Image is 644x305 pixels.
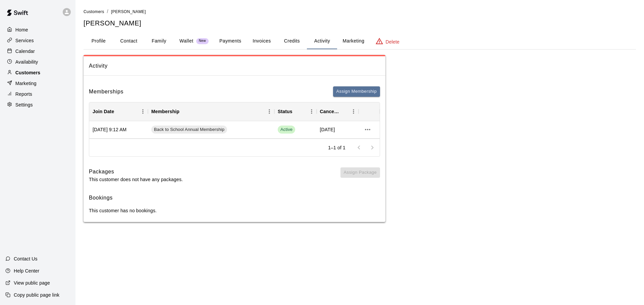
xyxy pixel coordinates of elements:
button: Sort [179,107,189,116]
button: Sort [339,107,348,116]
div: basic tabs example [84,33,636,49]
span: Back to School Annual Membership [151,127,227,133]
button: Family [144,33,174,49]
h5: [PERSON_NAME] [84,19,636,28]
p: Contact Us [14,255,38,262]
span: Active [278,126,295,134]
span: Activity [89,62,380,70]
div: Membership [151,102,179,121]
a: Services [5,35,70,46]
a: Settings [5,100,70,110]
a: Marketing [5,78,70,88]
button: Assign Membership [333,86,380,97]
span: You don't have any packages [340,167,380,183]
p: Customers [15,69,40,76]
button: Menu [264,106,274,117]
button: Activity [307,33,337,49]
h6: Bookings [89,194,380,202]
p: Delete [386,39,399,45]
div: Membership [148,102,274,121]
button: Sort [292,107,302,116]
h6: Memberships [89,87,123,96]
button: Contact [114,33,144,49]
p: Reports [15,91,32,97]
button: Marketing [337,33,370,49]
p: Services [15,37,34,44]
span: Customers [84,9,104,14]
p: Settings [15,101,33,108]
p: Home [15,26,28,33]
a: Home [5,25,70,35]
p: Marketing [15,80,37,87]
h6: Packages [89,167,183,176]
p: This customer does not have any packages. [89,176,183,183]
div: Cancel Date [320,102,339,121]
button: Menu [307,106,317,117]
button: Payments [214,33,247,49]
div: [DATE] 9:12 AM [89,121,148,139]
span: [PERSON_NAME] [111,9,146,14]
button: Sort [114,107,123,116]
a: Back to School Annual Membership [151,126,229,134]
div: Join Date [89,102,148,121]
a: Customers [5,68,70,78]
p: 1–1 of 1 [328,144,345,151]
span: New [196,39,209,43]
p: Help Center [14,268,39,274]
p: View public page [14,280,50,286]
div: Join Date [93,102,114,121]
button: Profile [84,33,114,49]
p: Copy public page link [14,292,59,298]
nav: breadcrumb [84,8,636,15]
div: Status [274,102,317,121]
a: Calendar [5,46,70,56]
p: Availability [15,59,38,65]
li: / [107,8,108,15]
p: Wallet [179,37,194,45]
button: Menu [138,106,148,117]
div: Cancel Date [317,102,359,121]
a: Availability [5,57,70,67]
p: Calendar [15,48,35,55]
button: Credits [277,33,307,49]
button: more actions [362,124,373,135]
span: [DATE] [320,126,335,133]
div: Status [278,102,292,121]
button: Menu [348,106,359,117]
p: This customer has no bookings. [89,207,380,214]
button: Invoices [247,33,277,49]
span: Active [278,127,295,133]
a: Customers [84,9,104,14]
a: Reports [5,89,70,99]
